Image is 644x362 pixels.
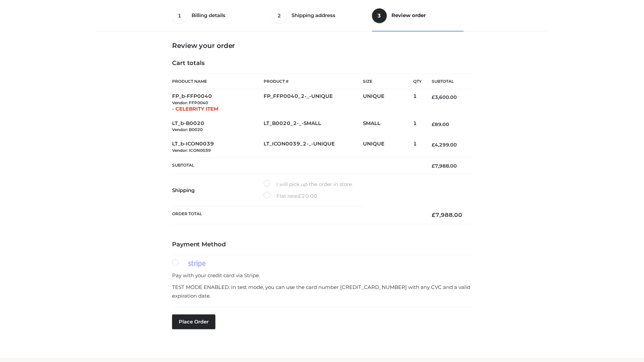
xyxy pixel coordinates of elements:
[172,127,203,132] small: Vendor: B0020
[413,74,422,89] th: Qty
[172,89,264,116] td: FP_b-FFP0040
[172,106,218,112] span: - CELEBRITY ITEM
[264,89,363,116] td: FP_FFP0040_2-_-UNIQUE
[172,116,264,137] td: LT_b-B0020
[172,100,208,105] small: Vendor: FFP0040
[172,42,472,50] h3: Review your order
[432,121,449,127] bdi: 89.00
[432,94,435,100] span: £
[172,74,264,89] th: Product Name
[298,193,317,199] bdi: 20.00
[413,89,422,116] td: 1
[172,206,422,224] th: Order Total
[172,174,264,206] th: Shipping
[264,192,317,200] label: Flat rate:
[363,89,413,116] td: UNIQUE
[172,137,264,158] td: LT_b-ICON0039
[363,74,410,89] th: Size
[264,180,353,189] label: I will pick up the order in store.
[172,271,472,280] p: Pay with your credit card via Stripe.
[264,137,363,158] td: LT_ICON0039_2-_-UNIQUE
[298,193,302,199] span: £
[432,212,462,218] bdi: 7,988.00
[363,116,413,137] td: SMALL
[432,121,435,127] span: £
[432,163,435,169] span: £
[432,212,435,218] span: £
[432,142,457,148] bdi: 4,299.00
[363,137,413,158] td: UNIQUE
[172,241,472,248] h4: Payment Method
[172,314,215,329] button: Place order
[172,60,472,67] h4: Cart totals
[172,283,472,300] p: TEST MODE ENABLED. In test mode, you can use the card number [CREDIT_CARD_NUMBER] with any CVC an...
[413,116,422,137] td: 1
[172,158,422,174] th: Subtotal
[264,74,363,89] th: Product #
[432,94,457,100] bdi: 3,600.00
[413,137,422,158] td: 1
[422,74,472,89] th: Subtotal
[172,148,211,153] small: Vendor: ICON0039
[432,142,435,148] span: £
[264,116,363,137] td: LT_B0020_2-_-SMALL
[432,163,457,169] bdi: 7,988.00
